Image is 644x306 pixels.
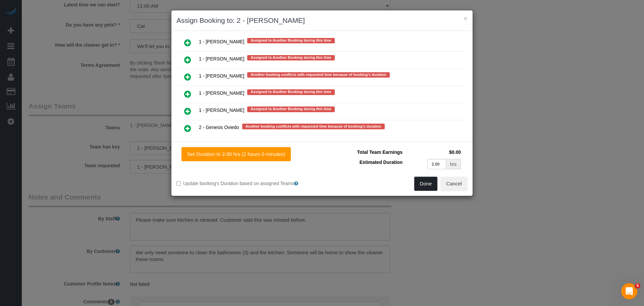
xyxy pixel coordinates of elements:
label: Update booking's Duration based on assigned Teams [176,180,317,187]
td: Total Team Earnings [327,147,404,157]
span: Another booking conflicts with requested time because of booking's duration [242,124,385,129]
iframe: Intercom live chat [621,283,637,299]
span: 1 - [PERSON_NAME] [199,73,244,79]
span: Assigned to Another Booking during this time [247,55,334,60]
span: Another booking conflicts with requested time because of booking's duration [247,72,390,78]
button: Cancel [440,177,468,191]
button: × [464,15,468,22]
button: Set Duration to 2.00 hrs (2 hours 0 minutes) [181,147,291,161]
span: 5 [635,283,640,289]
span: Assigned to Another Booking during this time [247,89,334,95]
input: Update booking's Duration based on assigned Teams [176,181,181,186]
span: Estimated Duration [360,160,402,165]
span: 1 - [PERSON_NAME] [199,56,244,61]
td: $0.00 [404,147,463,157]
h3: Assign Booking to: 2 - [PERSON_NAME] [176,15,468,26]
div: hrs [446,159,461,169]
span: 1 - [PERSON_NAME] [199,91,244,96]
span: 1 - [PERSON_NAME] [199,39,244,44]
span: Assigned to Another Booking during this time [247,106,334,112]
span: Assigned to Another Booking during this time [247,38,334,43]
span: 2 - Genesis Oviedo [199,125,239,130]
button: Done [414,177,438,191]
span: 1 - [PERSON_NAME] [199,108,244,113]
